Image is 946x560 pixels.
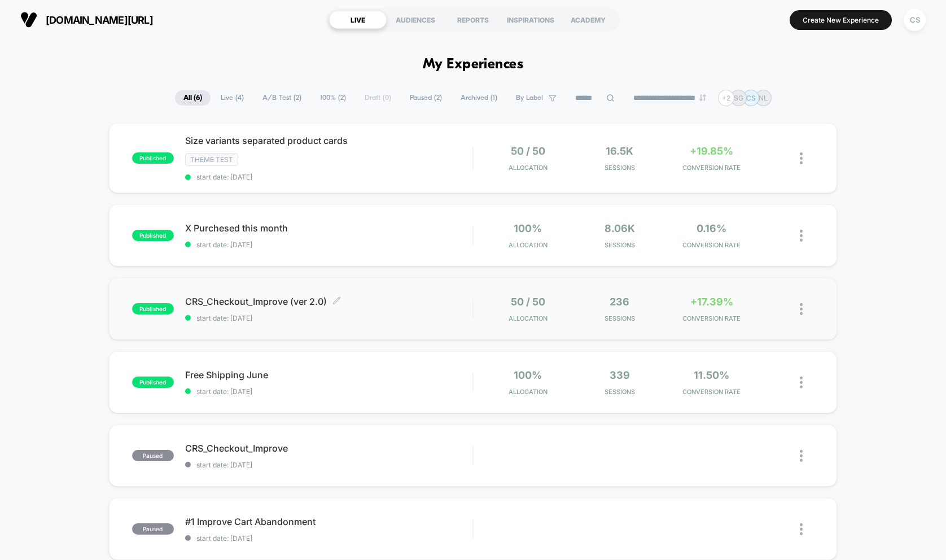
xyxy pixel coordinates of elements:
[401,90,450,106] span: Paused ( 2 )
[668,388,755,396] span: CONVERSION RATE
[132,450,174,461] span: paused
[900,8,929,32] button: CS
[185,516,473,527] span: #1 Improve Cart Abandonment
[185,240,473,249] span: start date: [DATE]
[800,152,803,164] img: close
[509,164,548,172] span: Allocation
[185,153,238,166] span: Theme Test
[387,11,444,29] div: AUDIENCES
[734,94,743,102] p: SG
[904,9,926,31] div: CS
[212,90,252,106] span: Live ( 4 )
[185,314,473,322] span: start date: [DATE]
[576,388,663,396] span: Sessions
[175,90,211,106] span: All ( 6 )
[46,14,153,26] span: [DOMAIN_NAME][URL]
[132,230,174,241] span: published
[800,377,803,388] img: close
[610,369,630,381] span: 339
[509,314,548,322] span: Allocation
[254,90,310,106] span: A/B Test ( 2 )
[790,10,892,30] button: Create New Experience
[800,450,803,462] img: close
[185,369,473,380] span: Free Shipping June
[185,222,473,234] span: X Purchesed this month
[800,230,803,242] img: close
[576,314,663,322] span: Sessions
[185,135,473,146] span: Size variants separated product cards
[690,296,733,308] span: +17.39%
[132,303,174,314] span: published
[132,523,174,535] span: paused
[694,369,729,381] span: 11.50%
[668,314,755,322] span: CONVERSION RATE
[511,296,545,308] span: 50 / 50
[610,296,629,308] span: 236
[718,90,734,106] div: + 2
[185,534,473,542] span: start date: [DATE]
[185,461,473,469] span: start date: [DATE]
[668,164,755,172] span: CONVERSION RATE
[444,11,502,29] div: REPORTS
[606,145,633,157] span: 16.5k
[514,222,542,234] span: 100%
[800,523,803,535] img: close
[17,11,156,29] button: [DOMAIN_NAME][URL]
[605,222,635,234] span: 8.06k
[312,90,354,106] span: 100% ( 2 )
[185,173,473,181] span: start date: [DATE]
[699,94,706,101] img: end
[800,303,803,315] img: close
[746,94,756,102] p: CS
[132,377,174,388] span: published
[423,56,524,73] h1: My Experiences
[576,241,663,249] span: Sessions
[559,11,617,29] div: ACADEMY
[185,296,473,307] span: CRS_Checkout_Improve (ver 2.0)
[668,241,755,249] span: CONVERSION RATE
[20,11,37,28] img: Visually logo
[509,388,548,396] span: Allocation
[759,94,768,102] p: NL
[185,443,473,454] span: CRS_Checkout_Improve
[511,145,545,157] span: 50 / 50
[132,152,174,164] span: published
[452,90,506,106] span: Archived ( 1 )
[516,94,543,102] span: By Label
[509,241,548,249] span: Allocation
[697,222,726,234] span: 0.16%
[514,369,542,381] span: 100%
[185,387,473,396] span: start date: [DATE]
[690,145,733,157] span: +19.85%
[329,11,387,29] div: LIVE
[502,11,559,29] div: INSPIRATIONS
[576,164,663,172] span: Sessions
